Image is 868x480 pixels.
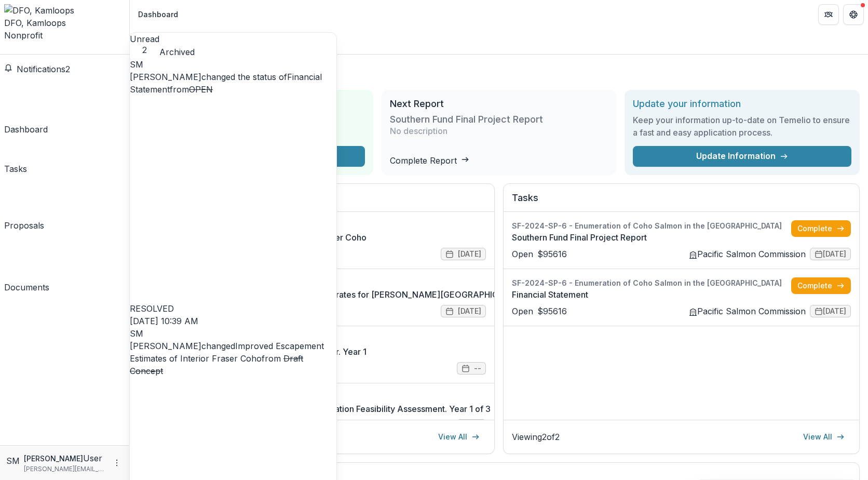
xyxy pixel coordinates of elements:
[390,98,608,110] h2: Next Report
[130,303,174,314] span: RESOLVED
[24,464,106,474] p: [PERSON_NAME][EMAIL_ADDRESS][PERSON_NAME][DOMAIN_NAME]
[147,231,486,244] a: Improved Escapement Estimates of Interior Fraser Coho
[4,30,43,41] span: Nonprofit
[797,429,851,445] a: View All
[432,429,486,445] a: View All
[633,146,851,167] a: Update Information
[4,63,70,75] button: Notifications2
[512,288,791,301] a: Financial Statement
[130,341,201,351] span: [PERSON_NAME]
[138,9,178,20] div: Dashboard
[818,4,839,25] button: Partners
[390,114,543,125] h3: Southern Fund Final Project Report
[130,45,159,55] span: 2
[633,114,851,139] h3: Keep your information up-to-date on Temelio to ensure a fast and easy application process.
[134,7,182,22] nav: breadcrumb
[130,72,201,82] span: [PERSON_NAME]
[390,125,447,137] p: No description
[512,431,560,443] p: Viewing 2 of 2
[130,33,159,55] button: Unread
[4,236,49,294] a: Documents
[4,281,49,294] div: Documents
[4,179,44,232] a: Proposals
[130,327,336,340] div: Sara Martin
[147,345,486,358] a: Enumeration of Coho in the Lower Chilcotin River. Year 1
[390,155,469,166] a: Complete Report
[189,84,213,95] s: OPEN
[83,452,102,464] p: User
[4,140,27,175] a: Tasks
[4,219,44,232] div: Proposals
[791,220,851,237] a: Complete
[138,63,860,82] h1: Dashboard
[791,277,851,294] a: Complete
[130,71,336,315] p: changed the status of from
[6,455,20,467] div: Sara Martin
[130,315,336,327] p: [DATE] 10:39 AM
[4,17,125,29] div: DFO, Kamloops
[159,46,195,58] button: Archived
[4,123,48,136] div: Dashboard
[4,4,125,17] img: DFO, Kamloops
[17,64,65,74] span: Notifications
[24,453,83,464] p: [PERSON_NAME]
[65,64,70,74] span: 2
[147,403,491,415] a: Yukon River Chinook Salmon Hatchery Augmentation Feasibility Assessment. Year 1 of 3
[843,4,864,25] button: Get Help
[512,192,851,212] h2: Tasks
[111,457,123,469] button: More
[512,231,791,244] a: Southern Fund Final Project Report
[633,98,851,110] h2: Update your information
[4,79,48,136] a: Dashboard
[130,58,336,71] div: Sara Martin
[4,163,27,175] div: Tasks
